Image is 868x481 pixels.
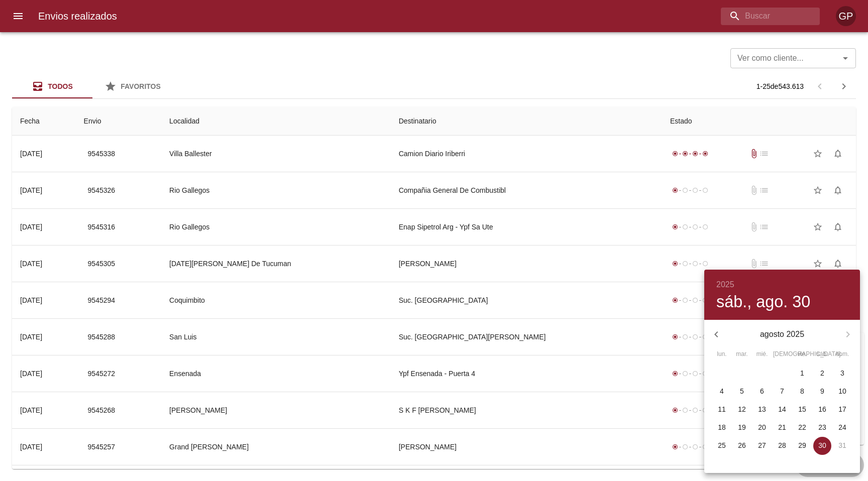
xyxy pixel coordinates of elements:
button: 22 [793,419,811,437]
button: 26 [733,437,751,455]
button: 3 [833,365,851,383]
button: 2 [813,365,831,383]
p: 14 [778,404,786,414]
button: 6 [753,383,771,401]
p: 25 [718,440,726,450]
p: 15 [798,404,806,414]
button: 25 [713,437,731,455]
p: 19 [738,422,746,432]
span: mié. [753,349,771,359]
span: mar. [733,349,751,359]
p: 4 [720,386,724,396]
button: 15 [793,401,811,419]
button: 23 [813,419,831,437]
button: 30 [813,437,831,455]
p: 16 [818,404,826,414]
p: 20 [758,422,766,432]
p: 13 [758,404,766,414]
p: 7 [780,386,784,396]
p: 5 [740,386,744,396]
button: 24 [833,419,851,437]
button: 7 [773,383,791,401]
p: 23 [818,422,826,432]
button: 17 [833,401,851,419]
p: 21 [778,422,786,432]
button: 14 [773,401,791,419]
button: 9 [813,383,831,401]
span: vie. [793,349,811,359]
p: 12 [738,404,746,414]
button: 4 [713,383,731,401]
p: 27 [758,440,766,450]
p: 28 [778,440,786,450]
button: 20 [753,419,771,437]
p: 26 [738,440,746,450]
button: 21 [773,419,791,437]
button: 27 [753,437,771,455]
button: sáb., ago. 30 [716,292,810,312]
button: 8 [793,383,811,401]
button: 12 [733,401,751,419]
p: 30 [818,440,826,450]
span: [DEMOGRAPHIC_DATA]. [773,349,791,359]
p: 3 [840,368,844,378]
p: 17 [838,404,846,414]
p: 24 [838,422,846,432]
p: 1 [800,368,804,378]
button: 29 [793,437,811,455]
p: 18 [718,422,726,432]
p: 9 [820,386,824,396]
button: 1 [793,365,811,383]
p: 6 [760,386,764,396]
p: 8 [800,386,804,396]
button: 10 [833,383,851,401]
button: 5 [733,383,751,401]
p: 11 [718,404,726,414]
button: 16 [813,401,831,419]
button: 28 [773,437,791,455]
button: 13 [753,401,771,419]
span: sáb. [813,349,831,359]
span: dom. [833,349,851,359]
p: agosto 2025 [728,328,836,340]
p: 29 [798,440,806,450]
p: 22 [798,422,806,432]
p: 2 [820,368,824,378]
button: 11 [713,401,731,419]
button: 2025 [716,278,734,292]
p: 10 [838,386,846,396]
button: 19 [733,419,751,437]
span: lun. [713,349,731,359]
button: 18 [713,419,731,437]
